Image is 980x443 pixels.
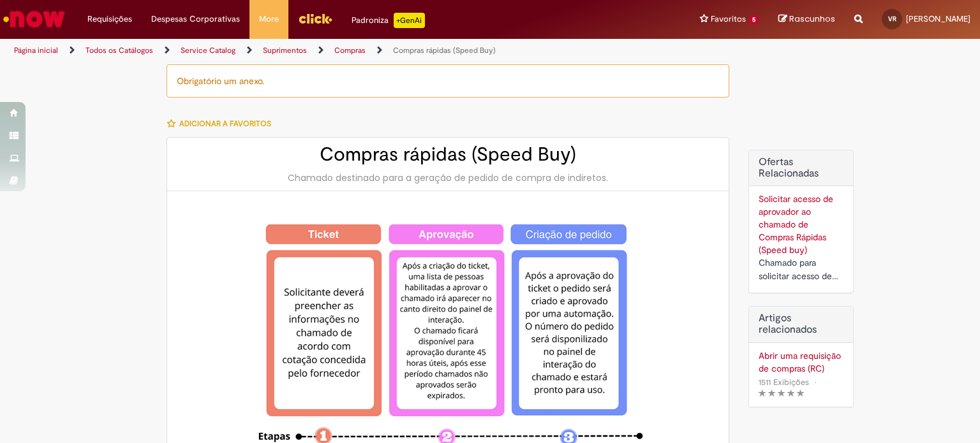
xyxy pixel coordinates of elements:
span: 1511 Exibições [759,377,809,388]
div: Ofertas Relacionadas [748,150,854,293]
p: +GenAi [394,13,425,28]
div: Chamado destinado para a geração de pedido de compra de indiretos. [180,171,716,184]
a: Solicitar acesso de aprovador ao chamado de Compras Rápidas (Speed buy) [759,193,833,256]
a: Suprimentos [263,45,307,55]
span: VR [888,15,896,23]
span: More [259,13,279,25]
span: Requisições [87,13,132,25]
a: Rascunhos [778,13,835,25]
a: Compras rápidas (Speed Buy) [393,45,496,55]
span: Favoritos [711,13,746,25]
span: Despesas Corporativas [151,13,240,25]
span: Adicionar a Favoritos [179,119,271,129]
img: click_logo_yellow_360x200.png [298,9,332,28]
h2: Ofertas Relacionadas [759,157,843,179]
img: ServiceNow [1,6,67,32]
a: Compras [334,45,366,55]
button: Adicionar a Favoritos [167,110,278,137]
a: Service Catalog [181,45,235,55]
div: Obrigatório um anexo. [167,64,729,98]
div: Padroniza [352,13,425,28]
h3: Artigos relacionados [759,313,843,335]
span: • [812,374,819,391]
ul: Trilhas de página [10,39,644,62]
a: Todos os Catálogos [85,45,153,55]
span: Rascunhos [789,13,835,25]
span: 5 [748,15,759,25]
span: [PERSON_NAME] [906,13,970,24]
a: Página inicial [14,45,58,55]
a: Abrir uma requisição de compras (RC) [759,349,843,375]
div: Chamado para solicitar acesso de aprovador ao ticket de Speed buy [759,256,843,283]
h2: Compras rápidas (Speed Buy) [180,144,716,165]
